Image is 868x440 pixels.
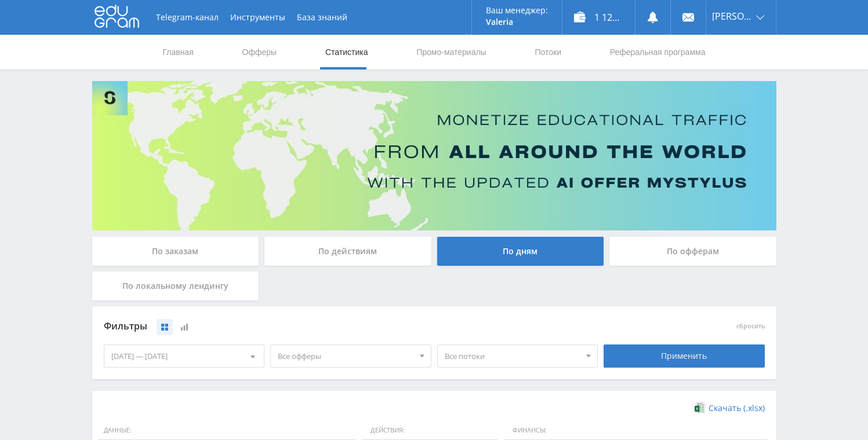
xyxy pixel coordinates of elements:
p: Ваш менеджер: [486,6,548,15]
a: Офферы [241,35,278,69]
button: сбросить [736,322,765,330]
a: Реферальная программа [609,35,707,69]
img: Banner [92,81,776,230]
div: По заказам [92,237,259,266]
div: По локальному лендингу [92,272,259,300]
img: xlsx [695,402,704,413]
a: Промо-материалы [415,35,487,69]
span: [PERSON_NAME] [712,12,753,21]
span: Все потоки [445,345,580,367]
div: Фильтры [104,318,598,335]
a: Главная [162,35,195,69]
span: Все офферы [278,345,413,367]
div: По действиям [264,237,431,266]
div: [DATE] — [DATE] [104,345,264,367]
a: Скачать (.xlsx) [695,402,764,414]
span: Скачать (.xlsx) [709,404,765,413]
p: Valeria [486,17,548,27]
div: По офферам [609,237,776,266]
div: По дням [437,237,604,266]
a: Потоки [533,35,562,69]
a: Статистика [324,35,369,69]
div: Применить [604,344,765,368]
